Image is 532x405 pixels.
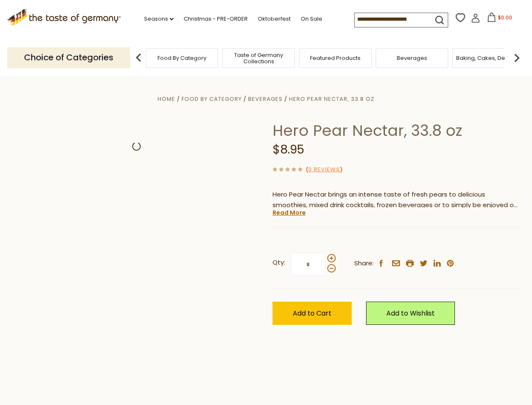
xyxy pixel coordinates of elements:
[354,258,374,269] span: Share:
[273,208,306,217] a: Read More
[158,95,175,103] a: Home
[397,55,427,61] a: Beverages
[158,55,206,61] a: Food By Category
[482,13,518,25] button: $0.00
[144,14,174,24] a: Seasons
[301,14,322,24] a: On Sale
[308,165,340,174] a: 0 Reviews
[366,302,455,325] a: Add to Wishlist
[273,141,304,158] span: $8.95
[258,14,291,24] a: Oktoberfest
[273,189,519,211] p: Hero Pear Nectar brings an intense taste of fresh pears to delicious smoothies, mixed drink cockt...
[291,253,326,276] input: Qty:
[306,165,342,173] span: ( )
[182,95,242,103] a: Food By Category
[508,49,525,66] img: next arrow
[289,95,374,103] a: Hero Pear Nectar, 33.8 oz
[273,121,519,140] h1: Hero Pear Nectar, 33.8 oz
[273,257,285,268] strong: Qty:
[7,47,130,68] p: Choice of Categories
[225,52,292,65] a: Taste of Germany Collections
[293,308,331,318] span: Add to Cart
[248,95,283,103] a: Beverages
[498,14,512,21] span: $0.00
[273,302,352,325] button: Add to Cart
[310,55,361,61] a: Featured Products
[456,55,521,61] a: Baking, Cakes, Desserts
[184,14,248,24] a: Christmas - PRE-ORDER
[130,49,147,66] img: previous arrow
